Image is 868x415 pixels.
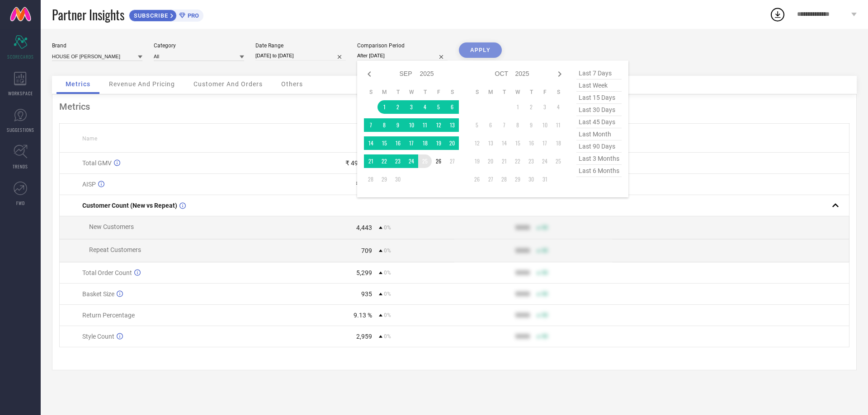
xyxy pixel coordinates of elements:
div: Previous month [364,69,375,79]
td: Thu Sep 25 2025 [418,154,432,168]
div: ₹ 871 [356,181,372,188]
div: Metrics [59,101,849,112]
input: Select date range [255,51,346,61]
td: Wed Sep 24 2025 [405,154,418,168]
span: SCORECARDS [7,53,34,60]
td: Wed Sep 10 2025 [405,118,418,132]
span: Others [281,80,303,88]
span: last 15 days [576,92,622,104]
span: 50 [542,333,548,340]
td: Mon Oct 13 2025 [484,136,497,150]
td: Wed Oct 15 2025 [511,136,524,150]
td: Sun Oct 26 2025 [470,173,484,186]
div: 9.13 % [354,312,372,319]
span: Total GMV [82,159,112,167]
td: Tue Oct 28 2025 [497,173,511,186]
td: Fri Oct 03 2025 [538,100,552,114]
td: Sun Sep 21 2025 [364,154,377,168]
td: Sat Sep 06 2025 [445,100,459,114]
td: Wed Oct 22 2025 [511,154,524,168]
div: 9999 [515,312,530,319]
th: Tuesday [391,89,405,96]
td: Thu Sep 18 2025 [418,136,432,150]
div: 935 [361,290,372,298]
div: Next month [554,69,565,79]
td: Fri Sep 26 2025 [432,154,445,168]
td: Mon Oct 06 2025 [484,118,497,132]
td: Thu Oct 02 2025 [524,100,538,114]
td: Sat Sep 13 2025 [445,118,459,132]
a: SUBSCRIBEPRO [129,7,203,22]
th: Wednesday [405,89,418,96]
div: Brand [52,42,142,49]
th: Sunday [470,89,484,96]
span: Customer Count (New vs Repeat) [82,202,177,209]
span: 50 [542,291,548,297]
span: 0% [384,270,391,276]
th: Saturday [552,89,565,96]
td: Fri Sep 12 2025 [432,118,445,132]
span: TRENDS [13,163,28,170]
td: Mon Oct 27 2025 [484,173,497,186]
td: Sun Oct 19 2025 [470,154,484,168]
span: SUBSCRIBE [129,12,170,19]
td: Fri Sep 19 2025 [432,136,445,150]
th: Saturday [445,89,459,96]
td: Wed Oct 29 2025 [511,173,524,186]
th: Friday [432,89,445,96]
td: Wed Sep 03 2025 [405,100,418,114]
th: Tuesday [497,89,511,96]
span: 0% [384,224,391,231]
div: 9999 [515,247,530,254]
td: Thu Sep 11 2025 [418,118,432,132]
td: Tue Oct 21 2025 [497,154,511,168]
span: Name [82,135,97,142]
div: 9999 [515,333,530,340]
span: Metrics [66,80,90,88]
span: last month [576,128,622,140]
span: Customer And Orders [193,80,263,88]
td: Sun Sep 28 2025 [364,173,377,186]
span: Basket Size [82,290,114,298]
span: 50 [542,270,548,276]
span: PRO [185,12,199,19]
td: Thu Oct 30 2025 [524,173,538,186]
div: 5,299 [356,269,372,276]
td: Mon Sep 22 2025 [377,154,391,168]
td: Tue Sep 30 2025 [391,173,405,186]
span: 0% [384,312,391,318]
span: Revenue And Pricing [109,80,175,88]
td: Tue Sep 09 2025 [391,118,405,132]
span: 0% [384,291,391,297]
th: Monday [484,89,497,96]
th: Friday [538,89,552,96]
td: Thu Sep 04 2025 [418,100,432,114]
div: Category [154,42,244,49]
td: Mon Sep 15 2025 [377,136,391,150]
span: last 6 months [576,165,622,177]
td: Sun Sep 07 2025 [364,118,377,132]
div: 4,443 [356,224,372,231]
div: 9999 [515,224,530,231]
span: Partner Insights [52,5,124,24]
th: Wednesday [511,89,524,96]
span: AISP [82,181,96,188]
td: Thu Oct 09 2025 [524,118,538,132]
span: last 45 days [576,116,622,128]
span: last week [576,79,622,92]
div: 9999 [515,269,530,276]
input: Select comparison period [357,51,448,61]
span: FWD [16,200,25,206]
td: Sat Sep 27 2025 [445,154,459,168]
div: Comparison Period [357,42,448,49]
td: Wed Sep 17 2025 [405,136,418,150]
td: Sat Oct 11 2025 [552,118,565,132]
div: 9999 [515,290,530,298]
td: Sun Oct 12 2025 [470,136,484,150]
td: Tue Oct 07 2025 [497,118,511,132]
td: Tue Sep 23 2025 [391,154,405,168]
div: 709 [361,247,372,254]
span: 50 [542,224,548,231]
th: Monday [377,89,391,96]
td: Wed Oct 01 2025 [511,100,524,114]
